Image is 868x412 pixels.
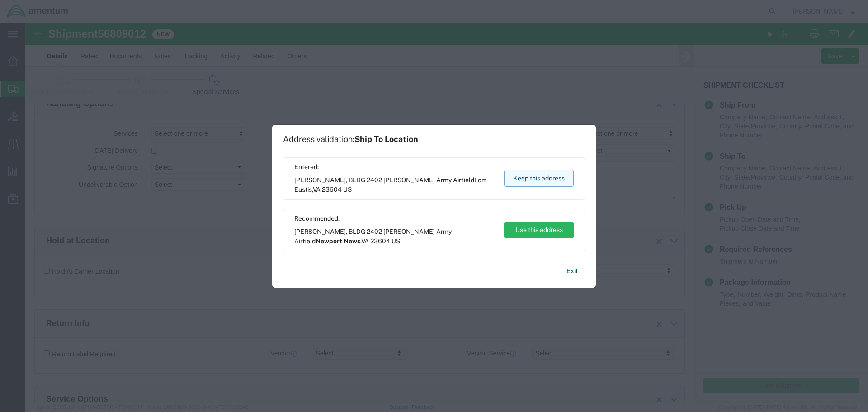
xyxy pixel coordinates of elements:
h1: Address validation: [283,134,418,144]
span: [PERSON_NAME], BLDG 2402 [PERSON_NAME] Army Airfield , [294,175,495,194]
span: Ship To Location [354,134,418,144]
span: 23604 [370,237,390,245]
span: VA [313,186,321,193]
span: [PERSON_NAME], BLDG 2402 [PERSON_NAME] Army Airfield , [294,227,495,246]
span: VA [361,237,369,245]
button: Exit [559,263,585,279]
span: Recommended: [294,214,495,223]
span: Entered: [294,162,495,172]
button: Keep this address [504,170,574,187]
span: US [392,237,400,245]
span: 23604 [322,186,342,193]
span: US [343,186,352,193]
button: Use this address [504,222,574,238]
span: Fort Eustis [294,176,486,193]
span: Newport News [316,237,360,245]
